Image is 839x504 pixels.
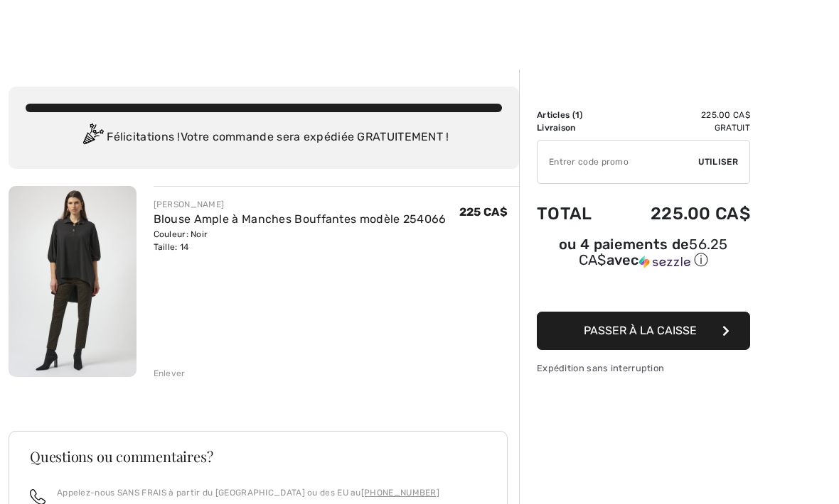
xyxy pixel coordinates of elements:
[613,190,750,238] td: 225.00 CA$
[459,205,508,219] span: 225 CA$
[698,155,738,168] span: Utiliser
[78,124,107,152] img: Congratulation2.svg
[613,109,750,121] td: 225.00 CA$
[154,212,447,226] a: Blouse Ample à Manches Bouffantes modèle 254066
[537,238,750,270] div: ou 4 paiements de avec
[537,190,613,238] td: Total
[154,198,447,211] div: [PERSON_NAME]
[154,228,447,253] div: Couleur: Noir Taille: 14
[537,275,750,307] iframe: PayPal-paypal
[538,141,698,183] input: Code promo
[537,121,613,134] td: Livraison
[154,367,186,380] div: Enlever
[575,110,579,120] span: 1
[361,488,439,498] a: [PHONE_NUMBER]
[639,256,690,268] img: Sezzle
[613,121,750,134] td: Gratuit
[584,324,697,337] span: Passer à la caisse
[537,238,750,275] div: ou 4 paiements de56.25 CA$avecSezzle Cliquez pour en savoir plus sur Sezzle
[26,124,502,152] div: Félicitations ! Votre commande sera expédiée GRATUITEMENT !
[537,361,750,375] div: Expédition sans interruption
[537,312,750,350] button: Passer à la caisse
[57,486,439,499] p: Appelez-nous SANS FRAIS à partir du [GEOGRAPHIC_DATA] ou des EU au
[9,186,137,377] img: Blouse Ample à Manches Bouffantes modèle 254066
[537,109,613,121] td: Articles ( )
[30,449,486,464] h3: Questions ou commentaires?
[579,236,728,268] span: 56.25 CA$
